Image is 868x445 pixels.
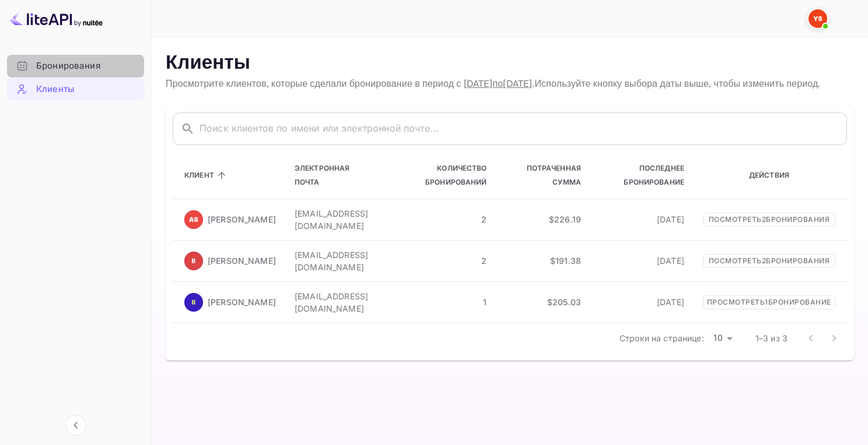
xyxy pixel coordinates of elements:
[65,415,86,436] button: Свернуть навигацию
[295,161,381,189] span: Электронная почта
[619,333,704,343] ya-tr-span: Строки на странице:
[36,59,100,73] ya-tr-span: Бронирования
[506,255,581,267] p: $191.38
[493,78,503,90] ya-tr-span: по
[208,255,276,267] p: [PERSON_NAME]
[749,171,789,179] ya-tr-span: Действия
[808,9,827,28] img: Служба Поддержки Яндекса
[9,9,103,28] img: Логотип LiteAPI
[657,297,684,307] ya-tr-span: [DATE]
[184,252,203,270] img: Иван Иванов
[400,161,487,189] span: Количество бронирований
[295,250,368,272] ya-tr-span: [EMAIL_ADDRESS][DOMAIN_NAME]
[762,215,766,224] ya-tr-span: 2
[615,161,684,189] ya-tr-span: Последнее Бронирование
[521,161,581,189] ya-tr-span: Потраченная Сумма
[503,78,532,90] ya-tr-span: [DATE]
[532,78,534,90] ya-tr-span: .
[36,83,74,96] ya-tr-span: Клиенты
[295,209,368,231] ya-tr-span: [EMAIL_ADDRESS][DOMAIN_NAME]
[7,55,144,76] a: Бронирования
[657,214,684,224] ya-tr-span: [DATE]
[600,161,684,189] span: Последнее Бронирование
[506,296,581,308] p: $205.03
[7,55,144,77] div: Бронирования
[166,78,461,90] ya-tr-span: Просмотрите клиентов, которые сделали бронирование в период с
[534,78,820,90] ya-tr-span: Используйте кнопку выбора даты выше, чтобы изменить период.
[400,213,487,225] p: 2
[208,213,276,225] p: [PERSON_NAME]
[400,255,487,267] p: 2
[709,330,737,347] div: 10
[208,296,276,308] p: [PERSON_NAME]
[506,161,581,189] span: Потраченная Сумма
[506,213,581,225] p: $226.19
[709,215,762,224] ya-tr-span: Посмотреть
[7,78,144,100] a: Клиенты
[765,298,768,306] ya-tr-span: 1
[7,78,144,101] div: Клиенты
[768,298,831,306] ya-tr-span: бронирование
[184,210,203,229] img: Алевти Самсона
[766,215,829,224] ya-tr-span: бронирования
[464,78,493,90] ya-tr-span: [DATE]
[295,291,368,313] ya-tr-span: [EMAIL_ADDRESS][DOMAIN_NAME]
[184,168,214,182] ya-tr-span: Клиент
[707,298,765,306] ya-tr-span: Просмотреть
[295,161,366,189] ya-tr-span: Электронная почта
[184,293,203,312] img: Иван Иванов
[184,168,229,182] span: Клиент
[703,254,835,268] p: Посмотреть 2 бронирования
[657,256,684,266] ya-tr-span: [DATE]
[199,112,847,145] input: Поиск клиентов по имени или электронной почте...
[400,296,487,308] p: 1
[755,333,787,343] ya-tr-span: 1–3 из 3
[415,161,487,189] ya-tr-span: Количество бронирований
[166,52,854,75] p: Клиенты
